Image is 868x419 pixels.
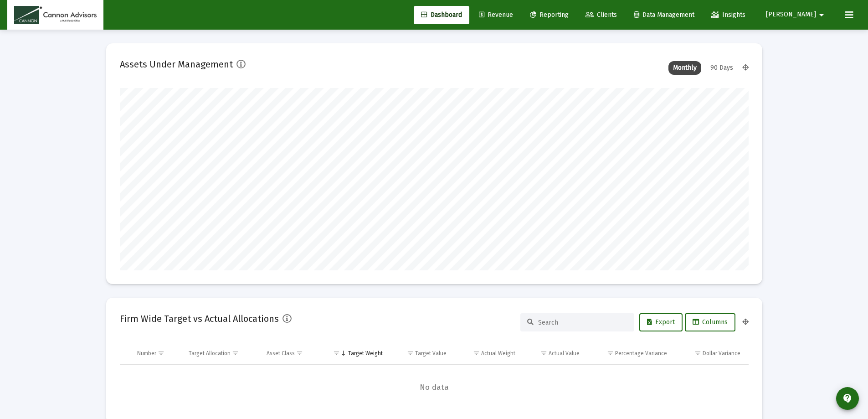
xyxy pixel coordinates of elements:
[481,350,515,357] div: Actual Weight
[120,383,749,393] span: No data
[538,319,627,326] input: Search
[711,11,745,19] span: Insights
[137,350,156,357] div: Number
[421,11,462,19] span: Dashboard
[755,5,838,24] button: [PERSON_NAME]
[549,350,580,357] div: Actual Value
[523,6,576,24] a: Reporting
[540,350,547,357] span: Show filter options for column 'Actual Value'
[131,342,183,364] td: Column Number
[634,11,694,19] span: Data Management
[120,311,279,326] h2: Firm Wide Target vs Actual Allocations
[348,350,383,357] div: Target Weight
[267,350,295,357] div: Asset Class
[453,342,521,364] td: Column Actual Weight
[842,393,853,404] mat-icon: contact_support
[296,350,303,357] span: Show filter options for column 'Asset Class'
[639,313,683,331] button: Export
[479,11,513,19] span: Revenue
[694,350,701,357] span: Show filter options for column 'Dollar Variance'
[766,11,816,19] span: [PERSON_NAME]
[693,318,728,326] span: Columns
[321,342,389,364] td: Column Target Weight
[586,11,617,19] span: Clients
[389,342,453,364] td: Column Target Value
[706,61,738,75] div: 90 Days
[407,350,414,357] span: Show filter options for column 'Target Value'
[14,6,97,24] img: Dashboard
[120,57,233,72] h2: Assets Under Management
[627,6,702,24] a: Data Management
[472,6,520,24] a: Revenue
[703,350,740,357] div: Dollar Variance
[415,350,447,357] div: Target Value
[260,342,321,364] td: Column Asset Class
[578,6,624,24] a: Clients
[189,350,231,357] div: Target Allocation
[182,342,260,364] td: Column Target Allocation
[473,350,480,357] span: Show filter options for column 'Actual Weight'
[673,342,748,364] td: Column Dollar Variance
[615,350,667,357] div: Percentage Variance
[522,342,586,364] td: Column Actual Value
[530,11,569,19] span: Reporting
[607,350,614,357] span: Show filter options for column 'Percentage Variance'
[120,342,749,410] div: Data grid
[647,318,675,326] span: Export
[333,350,340,357] span: Show filter options for column 'Target Weight'
[158,350,164,357] span: Show filter options for column 'Number'
[704,6,753,24] a: Insights
[414,6,469,24] a: Dashboard
[232,350,239,357] span: Show filter options for column 'Target Allocation'
[586,342,673,364] td: Column Percentage Variance
[668,61,701,75] div: Monthly
[816,6,827,24] mat-icon: arrow_drop_down
[685,313,735,331] button: Columns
